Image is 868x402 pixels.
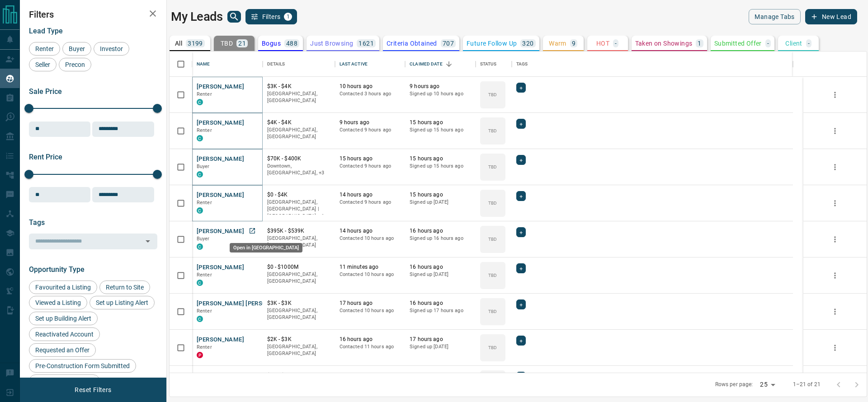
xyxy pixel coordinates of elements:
div: + [516,83,526,93]
span: Precon [62,61,88,68]
span: Renter [197,272,212,278]
p: 3199 [188,40,203,47]
button: search button [227,11,241,23]
p: Bogus [262,40,281,47]
p: Signed up 16 hours ago [410,235,471,242]
p: 16 hours ago [410,263,471,271]
button: Reset Filters [69,382,117,397]
button: [PERSON_NAME] [197,263,244,272]
div: Name [192,51,263,77]
p: TBD [488,272,497,279]
div: + [516,155,526,165]
p: Contacted 9 hours ago [340,163,401,170]
button: Open [142,235,154,248]
p: Contacted 3 hours ago [340,90,401,98]
button: more [828,124,842,138]
div: Status [476,51,512,77]
span: + [519,83,523,92]
span: Reactivated Account [32,331,97,338]
p: $3K - $4K [267,83,330,90]
span: Renter [197,308,212,314]
button: Filters1 [245,9,297,24]
div: Details [267,51,285,77]
p: $0 - $1000M [267,263,330,271]
p: Rows per page: [715,381,753,388]
span: Buyer [197,236,210,242]
div: Investor [94,42,129,56]
p: Signed up [DATE] [410,343,471,351]
p: TBD [488,308,497,315]
p: 15 hours ago [410,155,471,163]
span: + [519,155,523,164]
p: TBD [488,127,497,134]
div: Claimed Date [405,51,476,77]
div: Set up Listing Alert [90,296,155,309]
p: Signed up 15 hours ago [410,163,471,170]
p: Future Follow Up [467,40,517,47]
p: 10 hours ago [340,83,401,90]
p: Contacted 10 hours ago [340,271,401,278]
p: Contacted 11 hours ago [340,343,401,351]
span: Tags [29,218,45,227]
p: - [615,40,617,47]
span: Set up Building Alert [32,315,94,322]
p: $4K - $4K [267,372,330,379]
p: 17 hours ago [410,372,471,379]
button: more [828,269,842,282]
div: condos.ca [197,316,203,322]
p: 9 hours ago [410,83,471,90]
div: + [516,263,526,273]
button: [PERSON_NAME] [197,372,244,380]
div: Set up Building Alert [29,312,98,325]
p: TBD [488,236,497,243]
p: [GEOGRAPHIC_DATA], [GEOGRAPHIC_DATA] [267,126,330,140]
div: Requested an Offer [29,343,96,357]
span: Renter [197,344,212,350]
span: Renter [197,200,212,206]
button: more [828,341,842,355]
p: TBD [488,200,497,206]
span: Pre-Construction Form Submitted [32,362,133,369]
p: $70K - $400K [267,155,330,163]
div: Claimed Date [410,51,443,77]
span: + [519,119,523,128]
button: [PERSON_NAME] [197,119,244,127]
p: - [808,40,810,47]
p: TBD [221,40,233,47]
div: condos.ca [197,135,203,141]
p: 14 hours ago [340,227,401,235]
span: Set up Listing Alert [93,299,151,306]
div: Seller [29,58,57,71]
div: property.ca [197,352,203,358]
div: Favourited a Listing [29,280,97,294]
div: Name [197,51,210,77]
p: 9 [572,40,576,47]
p: Contacted 9 hours ago [340,126,401,134]
span: + [519,264,523,273]
span: Viewed a Listing [32,299,84,306]
p: 1 [698,40,701,47]
p: Signed up [DATE] [410,271,471,278]
p: 16 hours ago [340,336,401,343]
p: 21 [238,40,246,47]
span: Buyer [197,164,210,169]
div: Precon [59,58,91,71]
p: 15 hours ago [340,155,401,163]
p: [GEOGRAPHIC_DATA], [GEOGRAPHIC_DATA] [267,271,330,285]
p: [GEOGRAPHIC_DATA], [GEOGRAPHIC_DATA] [267,90,330,104]
span: 1 [285,14,291,20]
p: TBD [488,164,497,170]
p: Client [785,40,802,47]
div: Pre-Construction Form Submitted [29,359,136,373]
p: Contacted 10 hours ago [340,235,401,242]
div: Return to Site [99,280,150,294]
p: [GEOGRAPHIC_DATA], [GEOGRAPHIC_DATA] [267,343,330,357]
p: Signed up 15 hours ago [410,126,471,134]
button: [PERSON_NAME] [197,336,244,344]
button: Sort [443,58,455,70]
span: Seller [32,61,53,68]
h1: My Leads [171,9,223,24]
div: + [516,372,526,382]
p: HOT [596,40,609,47]
div: Open in [GEOGRAPHIC_DATA] [230,243,302,252]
